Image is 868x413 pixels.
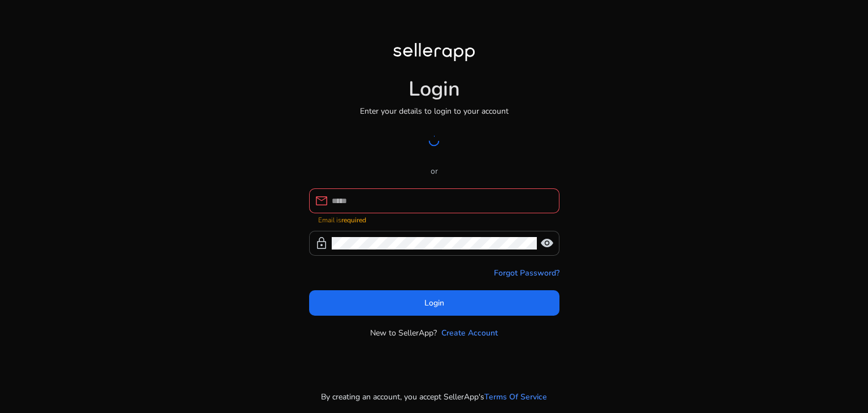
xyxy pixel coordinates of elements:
[360,105,509,117] p: Enter your details to login to your account
[309,165,559,177] p: or
[494,267,559,279] a: Forgot Password?
[341,216,366,225] strong: required
[409,77,460,101] h1: Login
[370,327,437,339] p: New to SellerApp?
[540,236,554,250] span: visibility
[315,236,328,250] span: lock
[318,213,550,225] mat-error: Email is
[484,391,547,403] a: Terms Of Service
[424,297,444,309] span: Login
[309,290,559,316] button: Login
[441,327,498,339] a: Create Account
[315,194,328,208] span: mail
